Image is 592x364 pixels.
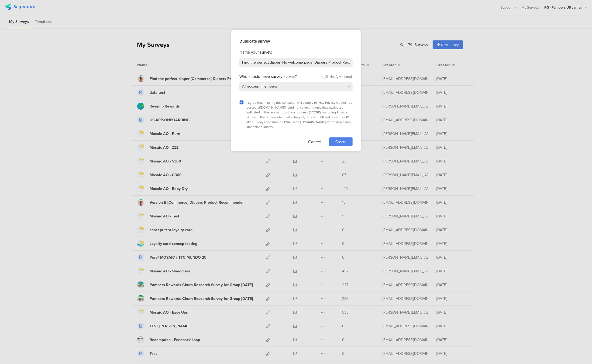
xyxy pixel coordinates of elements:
[260,105,285,110] a: [DOMAIN_NAME]
[239,74,297,79] div: Who should have survey access?
[239,49,353,55] div: Name your survey:
[301,120,326,124] a: [DOMAIN_NAME]
[335,139,346,145] span: Create
[246,100,352,129] span: I agree that in using this software I will comply to P&G Privacy Guidelines posted at including: ...
[239,38,353,44] div: Duplicate survey
[242,84,277,89] span: All account members
[308,137,321,146] button: Cancel
[329,74,353,79] div: Notify via email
